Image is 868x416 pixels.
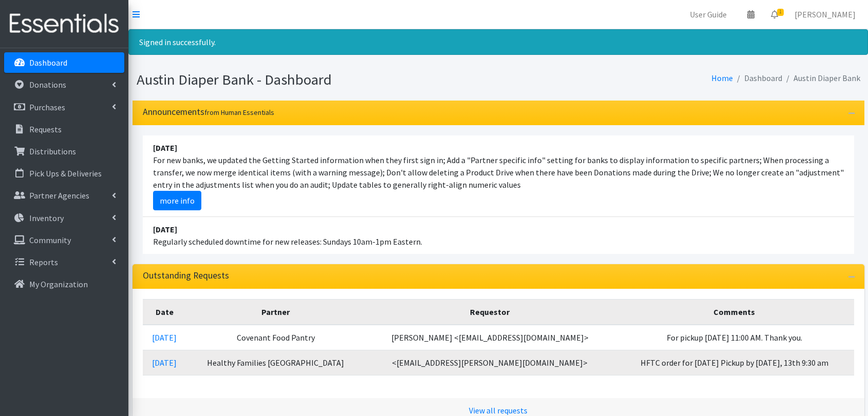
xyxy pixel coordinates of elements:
[4,208,124,228] a: Inventory
[128,29,868,55] div: Signed in successfully.
[469,405,527,415] a: View all requests
[4,141,124,162] a: Distributions
[682,4,735,25] a: User Guide
[29,146,76,156] p: Distributions
[29,235,71,245] p: Community
[4,52,124,73] a: Dashboard
[4,7,124,41] img: HumanEssentials
[29,279,88,289] p: My Organization
[4,185,124,206] a: Partner Agencies
[4,230,124,250] a: Community
[29,102,65,112] p: Purchases
[29,257,58,267] p: Reports
[29,213,64,223] p: Inventory
[777,9,784,16] span: 1
[204,108,274,117] small: from Human Essentials
[186,299,365,325] th: Partner
[786,4,864,25] a: [PERSON_NAME]
[29,80,66,90] p: Donations
[4,163,124,184] a: Pick Ups & Deliveries
[29,168,102,179] p: Pick Ups & Deliveries
[143,217,854,254] li: Regularly scheduled downtime for new releases: Sundays 10am-1pm Eastern.
[186,325,365,350] td: Covenant Food Pantry
[365,325,615,350] td: [PERSON_NAME] <[EMAIL_ADDRESS][DOMAIN_NAME]>
[615,299,854,325] th: Comments
[4,74,124,95] a: Donations
[143,107,274,117] h3: Announcements
[4,97,124,117] a: Purchases
[152,332,177,343] a: [DATE]
[152,358,177,368] a: [DATE]
[143,135,854,217] li: For new banks, we updated the Getting Started information when they first sign in; Add a "Partner...
[29,190,89,201] p: Partner Agencies
[4,274,124,294] a: My Organization
[186,350,365,375] td: Healthy Families [GEOGRAPHIC_DATA]
[4,119,124,140] a: Requests
[615,350,854,375] td: HFTC order for [DATE] Pickup by [DATE], 13th 9:30 am
[153,224,177,234] strong: [DATE]
[365,299,615,325] th: Requestor
[137,71,495,89] h1: Austin Diaper Bank - Dashboard
[365,350,615,375] td: <[EMAIL_ADDRESS][PERSON_NAME][DOMAIN_NAME]>
[4,252,124,272] a: Reports
[733,71,782,86] li: Dashboard
[711,73,733,83] a: Home
[763,4,786,25] a: 1
[143,270,229,281] h3: Outstanding Requests
[29,57,67,68] p: Dashboard
[782,71,860,86] li: Austin Diaper Bank
[153,143,177,153] strong: [DATE]
[615,325,854,350] td: For pickup [DATE] 11:00 AM. Thank you.
[153,191,201,210] a: more info
[29,124,62,134] p: Requests
[143,299,187,325] th: Date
